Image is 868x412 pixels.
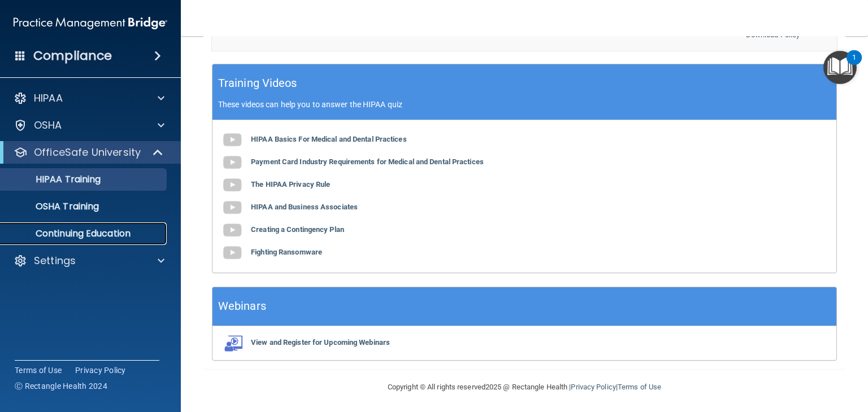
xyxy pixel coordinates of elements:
p: HIPAA [34,91,63,105]
b: Payment Card Industry Requirements for Medical and Dental Practices [251,157,484,166]
p: HIPAA Training [7,174,101,185]
img: PMB logo [14,12,167,34]
p: OSHA [34,119,62,132]
p: Continuing Education [7,228,162,239]
button: Open Resource Center, 1 new notification [823,51,857,84]
img: gray_youtube_icon.38fcd6cc.png [221,151,244,174]
p: These videos can help you to answer the HIPAA quiz [218,100,831,109]
img: gray_youtube_icon.38fcd6cc.png [221,242,244,264]
b: Creating a Contingency Plan [251,225,344,234]
p: OfficeSafe University [34,146,141,159]
a: HIPAA [14,91,164,105]
span: Ⓒ Rectangle Health 2024 [15,380,107,392]
a: OSHA [14,119,164,132]
b: The HIPAA Privacy Rule [251,180,330,189]
a: Download Policy [746,30,800,39]
a: Privacy Policy [571,383,615,391]
a: Terms of Use [15,365,62,376]
b: View and Register for Upcoming Webinars [251,338,390,347]
b: HIPAA and Business Associates [251,203,358,211]
p: OSHA Training [7,201,99,212]
img: gray_youtube_icon.38fcd6cc.png [221,219,244,242]
h5: Webinars [218,296,266,316]
h5: Training Videos [218,73,297,93]
div: 1 [852,58,856,72]
div: Copyright © All rights reserved 2025 @ Rectangle Health | | [318,369,731,405]
img: gray_youtube_icon.38fcd6cc.png [221,129,244,151]
a: OfficeSafe University [14,146,164,159]
img: webinarIcon.c7ebbf15.png [221,335,244,352]
b: HIPAA Basics For Medical and Dental Practices [251,135,407,143]
img: gray_youtube_icon.38fcd6cc.png [221,196,244,219]
a: Privacy Policy [75,365,126,376]
p: Settings [34,254,76,268]
b: Fighting Ransomware [251,248,322,256]
a: Terms of Use [618,383,661,391]
a: Settings [14,254,164,268]
h4: Compliance [33,48,112,64]
img: gray_youtube_icon.38fcd6cc.png [221,174,244,196]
